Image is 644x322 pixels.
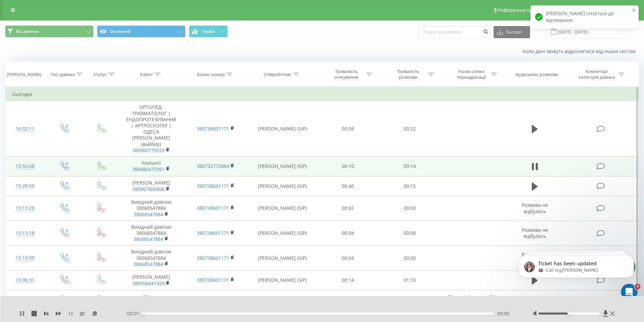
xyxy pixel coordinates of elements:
span: Розмова не відбулась [522,227,548,239]
td: Yevhenii [119,156,183,176]
div: 15:13:18 [12,227,38,240]
button: close [632,7,637,14]
button: Всі дзвінки [5,25,94,38]
td: 00:04 [317,246,379,271]
div: 15:28:50 [12,179,38,193]
span: 00:00 [497,310,509,317]
span: - 00:01 [125,310,143,317]
a: Коли дані можуть відрізнятися вiд інших систем [523,48,639,54]
div: Назва схеми переадресації [453,69,489,80]
a: 380738601171 [197,255,229,261]
div: 15:13:29 [12,202,38,215]
div: Статус [93,72,107,77]
span: Реферальна програма [498,7,547,13]
div: [PERSON_NAME] готується до відтворення [530,5,639,28]
td: [PERSON_NAME] (SIP) [248,270,317,290]
a: 380680473361 [132,166,165,172]
a: 380738601171 [197,125,229,132]
td: 00:22 [379,101,441,157]
td: 00:00 [379,246,441,271]
td: 09:14 [379,156,441,176]
td: [PERSON_NAME] [119,176,183,196]
div: Аудіозапис розмови [516,72,558,77]
td: 00:40 [317,176,379,196]
td: ОРТОПЕД-ТРАВМАТОЛОГ | ЕНДОПРОТЕЗУВАННЯ | АРТРОСКОПІЯ | ОДЕСА [PERSON_NAME] (вайбер) [119,101,183,157]
td: 00:00 [379,196,441,221]
td: 00:10 [317,156,379,176]
a: 38068547884 [134,236,163,242]
div: 15:06:28 [12,293,38,306]
a: 380738601171 [197,230,229,236]
div: Тип дзвінка [51,72,75,77]
td: [PERSON_NAME] (SIP) [248,101,317,157]
td: 00:09 [317,290,379,310]
td: 00:53 [379,290,441,310]
button: Графік [189,25,228,38]
td: [PERSON_NAME] [119,270,183,290]
div: [PERSON_NAME] [7,72,41,77]
span: Ringostat responsible ma... [448,294,498,306]
a: 380738601171 [197,183,229,189]
td: Вихідний дзвінок 38068547884 [119,221,183,246]
a: 380738601171 [197,205,229,211]
td: [PERSON_NAME] (SIP) [248,196,317,221]
button: Основний [97,25,186,38]
td: 00:00 [379,221,441,246]
td: 00:14 [317,270,379,290]
button: Експорт [494,26,530,38]
div: 15:13:09 [12,251,38,265]
iframe: Intercom live chat [621,284,637,300]
div: 15:53:08 [12,160,38,173]
span: Розмова не відбулась [522,202,548,214]
td: Марян [119,290,183,310]
td: Вихідний дзвінок 38068547884 [119,196,183,221]
a: 38068547884 [134,211,163,218]
td: [PERSON_NAME] (SIP) [248,221,317,246]
td: [PERSON_NAME] (SIP) [248,176,317,196]
iframe: Intercom notifications сообщение [509,241,644,304]
div: Тривалість очікування [328,69,364,80]
div: Коментар/категорія дзвінка [577,69,617,80]
a: 380738601171 [197,277,229,283]
td: 01:33 [379,270,441,290]
div: Accessibility label [568,312,570,315]
div: 16:02:11 [12,122,38,135]
a: 38068547884 [134,261,163,267]
div: Бізнес номер [197,72,225,77]
td: [PERSON_NAME] (SIP) [248,246,317,271]
td: 00:04 [317,221,379,246]
a: 380967000006 [132,186,165,192]
td: 00:09 [317,101,379,157]
td: Вихідний дзвінок 38068547884 [119,246,183,271]
td: 00:15 [379,176,441,196]
div: 15:06:31 [12,274,38,287]
div: Accessibility label [141,312,144,315]
td: [PERSON_NAME] (SIP) [248,290,317,310]
div: Співробітник [264,72,291,77]
a: 380960775533 [132,147,165,153]
td: Сьогодні [5,88,639,101]
td: 00:02 [317,196,379,221]
a: 380956641424 [132,280,165,287]
div: Тривалість розмови [390,69,426,80]
span: 4 [635,284,640,289]
div: Клієнт [140,72,153,77]
span: Всі дзвінки [16,29,39,34]
input: Пошук за номером [419,26,490,38]
td: [PERSON_NAME] (SIP) [248,156,317,176]
span: Графік [202,29,215,34]
span: 1 x [68,310,73,317]
a: 380732772869 [197,163,229,169]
